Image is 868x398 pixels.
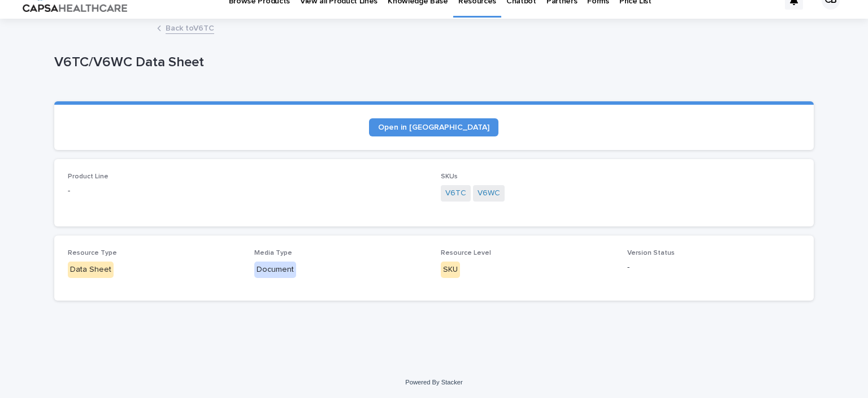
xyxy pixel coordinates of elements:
span: Open in [GEOGRAPHIC_DATA] [378,123,489,131]
a: Open in [GEOGRAPHIC_DATA] [369,118,498,136]
span: Resource Type [68,250,117,256]
a: V6WC [478,187,500,199]
div: Data Sheet [68,262,114,278]
p: - [68,185,427,197]
p: - [627,262,800,273]
a: Back toV6TC [166,21,214,34]
span: SKUs [441,173,458,180]
a: V6TC [445,187,466,199]
span: Media Type [254,250,292,256]
div: Document [254,262,296,278]
a: Powered By Stacker [405,379,462,386]
span: Product Line [68,173,108,180]
span: Version Status [627,250,675,256]
div: SKU [441,262,460,278]
span: Resource Level [441,250,491,256]
p: V6TC/V6WC Data Sheet [54,54,809,71]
